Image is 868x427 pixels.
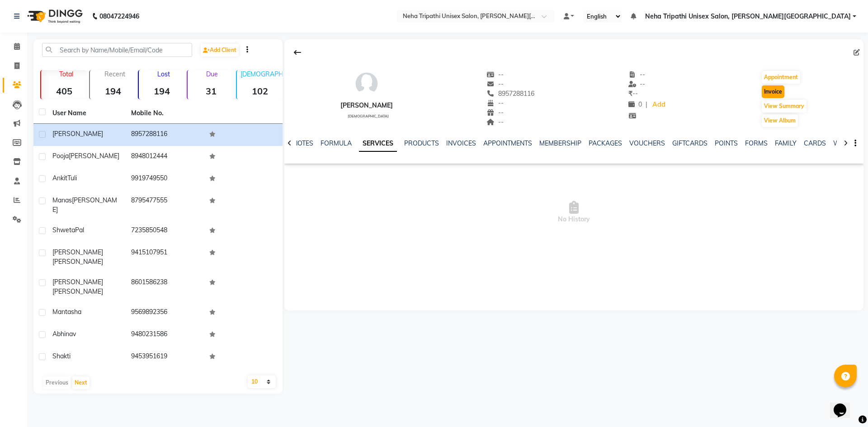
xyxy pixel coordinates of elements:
a: SERVICES [359,136,397,152]
td: 9453951619 [126,346,204,368]
a: VOUCHERS [629,139,665,147]
span: Pooja [52,152,69,160]
span: Shakti [52,352,71,360]
td: 9415107951 [126,242,204,272]
a: Add [651,99,667,111]
td: 9480231586 [126,324,204,346]
td: 7235850548 [126,220,204,242]
span: -- [487,118,504,126]
span: Shweta [52,226,75,234]
p: Total [45,70,87,78]
span: Neha Tripathi Unisex Salon, [PERSON_NAME][GEOGRAPHIC_DATA] [645,12,851,21]
a: GIFTCARDS [672,139,708,147]
span: ₹ [628,89,632,98]
img: avatar [353,70,380,97]
p: Recent [94,70,136,78]
a: WALLET [833,139,859,147]
strong: 31 [188,85,234,97]
span: -- [628,89,638,98]
span: [PERSON_NAME] [69,152,119,160]
span: [PERSON_NAME] [52,196,117,214]
span: -- [487,70,504,79]
strong: 405 [41,85,87,97]
span: -- [628,70,646,79]
span: Tuli [67,174,77,182]
b: 08047224946 [99,4,139,29]
span: 8957288116 [487,89,535,98]
img: logo [23,4,85,29]
span: Ankit [52,174,67,182]
a: INVOICES [446,139,476,147]
button: Invoice [762,85,784,98]
strong: 194 [90,85,136,97]
span: [PERSON_NAME] [52,258,103,266]
td: 8957288116 [126,124,204,146]
td: 8795477555 [126,190,204,220]
span: [DEMOGRAPHIC_DATA] [348,114,389,118]
strong: 194 [139,85,185,97]
span: -- [628,80,646,88]
span: 0 [628,100,642,108]
a: Add Client [201,44,239,56]
span: Pal [75,226,84,234]
button: Next [72,376,90,389]
span: [PERSON_NAME] [52,287,103,296]
a: FORMS [745,139,768,147]
a: CARDS [804,139,826,147]
button: View Album [762,114,798,127]
span: -- [487,80,504,88]
span: -- [487,108,504,117]
p: Due [189,70,234,78]
td: 8601586238 [126,272,204,302]
strong: 102 [237,85,283,97]
iframe: chat widget [830,391,859,418]
a: APPOINTMENTS [483,139,532,147]
a: MEMBERSHIP [539,139,581,147]
div: Back to Client [288,44,307,61]
a: FAMILY [775,139,797,147]
th: User Name [47,103,126,124]
td: 9569892356 [126,302,204,324]
a: POINTS [715,139,738,147]
td: 8948012444 [126,146,204,168]
a: PACKAGES [589,139,622,147]
span: | [646,100,647,109]
button: Appointment [762,71,800,84]
span: [PERSON_NAME] [52,278,103,286]
p: [DEMOGRAPHIC_DATA] [241,70,283,78]
span: No History [284,167,863,258]
button: View Summary [762,100,807,113]
span: Abhinav [52,330,76,338]
div: [PERSON_NAME] [340,101,393,110]
input: Search by Name/Mobile/Email/Code [42,43,192,57]
span: Mantasha [52,308,81,316]
td: 9919749550 [126,168,204,190]
th: Mobile No. [126,103,204,124]
p: Lost [142,70,185,78]
a: FORMULA [321,139,352,147]
span: [PERSON_NAME] [52,248,103,256]
span: Manas [52,196,72,204]
a: PRODUCTS [404,139,439,147]
span: -- [487,99,504,107]
a: NOTES [293,139,313,147]
span: [PERSON_NAME] [52,130,103,138]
